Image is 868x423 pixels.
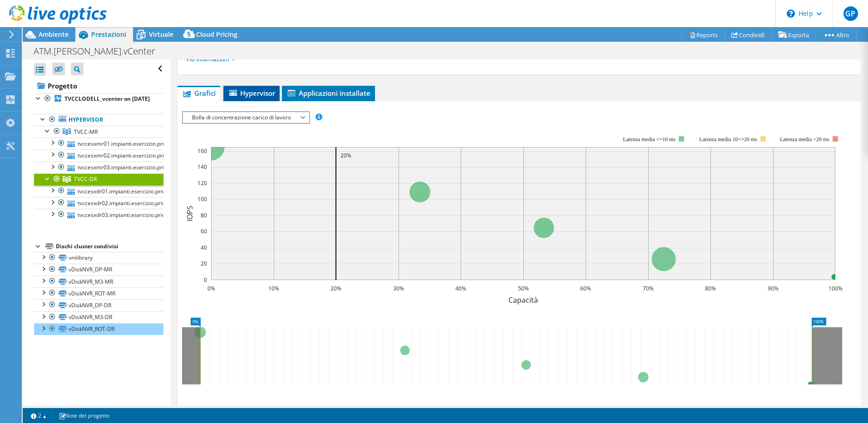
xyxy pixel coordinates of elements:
text: 40% [455,285,466,292]
span: TVCC-MR [74,128,98,136]
a: tvccesxdr03.impianti.esercizio.priv [34,209,163,221]
a: tvccesxdr01.impianti.esercizio.priv [34,185,163,197]
text: 70% [643,285,654,292]
text: 120 [197,179,207,187]
text: 40 [201,244,207,251]
a: TVCC-MR [34,126,163,138]
a: vDiskNVR_ROT-DR [34,323,163,335]
span: Ambiente [39,30,69,39]
text: 0% [207,285,215,292]
text: Capacità [508,295,538,305]
text: 160 [197,147,207,155]
span: Grafici [182,89,216,98]
text: 20% [330,285,341,292]
a: Più informazioni [187,55,236,63]
a: vmlibrary [34,252,163,264]
text: 140 [197,163,207,171]
a: TVCC-DR [34,173,163,185]
text: 100% [828,285,842,292]
svg: \n [787,10,795,18]
b: TVCCLODELL_vcenter on [DATE] [64,95,150,103]
text: 0 [204,276,207,284]
span: TVCC-DR [74,175,97,183]
text: 20 [201,260,207,267]
a: TVCCLODELL_vcenter on [DATE] [34,93,163,105]
text: 100 [197,195,207,203]
text: 60 [201,227,207,235]
span: GP [843,6,858,21]
a: vDiskNVR_M3-MR [34,275,163,287]
a: vDiskNVR_M3-DR [34,311,163,323]
text: 90% [768,285,779,292]
text: IOPS [185,206,195,221]
a: tvccesxdr02.impianti.esercizio.priv [34,197,163,209]
a: Reports [681,28,725,42]
a: tvccesxmr03.impianti.esercizio.priv [34,162,163,173]
text: 60% [580,285,591,292]
a: 2 [25,410,53,421]
tspan: Latenza media 10<=20 ms [699,136,757,143]
span: Hypervisor [228,89,275,98]
text: 80 [201,211,207,219]
text: Latenza media >20 ms [780,136,829,143]
a: tvccesxmr01.impianti.esercizio.priv [34,138,163,149]
text: 20% [340,152,351,159]
a: vDiskNVR_DP-MR [34,264,163,275]
a: Hypervisor [34,114,163,126]
span: Cloud Pricing [196,30,237,39]
text: 80% [705,285,716,292]
span: Prestazioni [91,30,126,39]
a: vDiskNVR_ROT-MR [34,287,163,299]
text: 50% [518,285,529,292]
a: Altro [816,28,857,42]
a: Note del progetto [52,410,116,421]
a: tvccesxmr02.impianti.esercizio.priv [34,149,163,161]
a: Condividi [725,28,772,42]
text: 10% [268,285,279,292]
tspan: Latenza media <=10 ms [623,136,676,143]
text: 30% [393,285,404,292]
span: Applicazioni installate [286,89,370,98]
h1: ATM.[PERSON_NAME].vCenter [30,46,169,56]
div: Dischi cluster condivisi [56,241,163,252]
span: Bolla di concentrazione carico di lavoro [187,112,304,123]
a: Esporta [771,28,816,42]
a: vDiskNVR_DP-DR [34,299,163,311]
a: Progetto [34,79,163,93]
span: Virtuale [149,30,173,39]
